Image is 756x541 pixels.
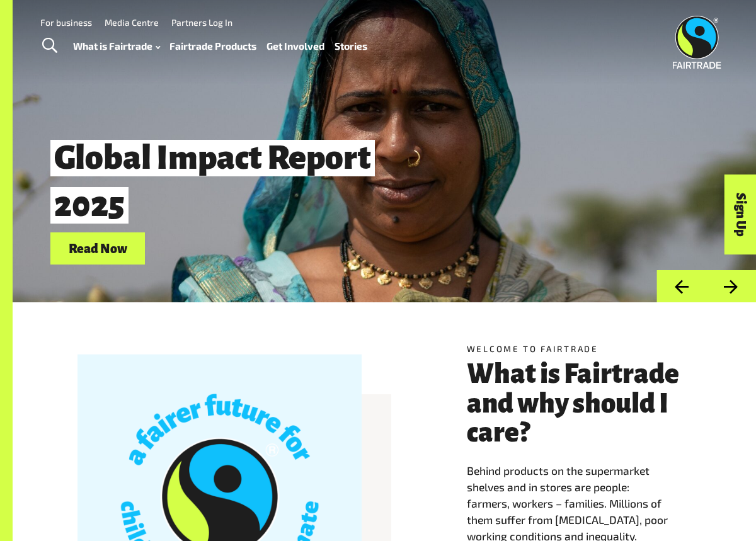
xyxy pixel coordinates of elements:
[73,37,160,55] a: What is Fairtrade
[656,270,706,302] button: Previous
[467,360,691,448] h3: What is Fairtrade and why should I care?
[40,17,92,28] a: For business
[672,16,721,69] img: Fairtrade Australia New Zealand logo
[169,37,256,55] a: Fairtrade Products
[50,140,375,224] span: Global Impact Report 2025
[266,37,324,55] a: Get Involved
[706,270,756,302] button: Next
[105,17,159,28] a: Media Centre
[171,17,232,28] a: Partners Log In
[467,343,691,355] h5: Welcome to Fairtrade
[34,30,65,62] a: Toggle Search
[335,37,367,55] a: Stories
[50,232,145,265] a: Read Now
